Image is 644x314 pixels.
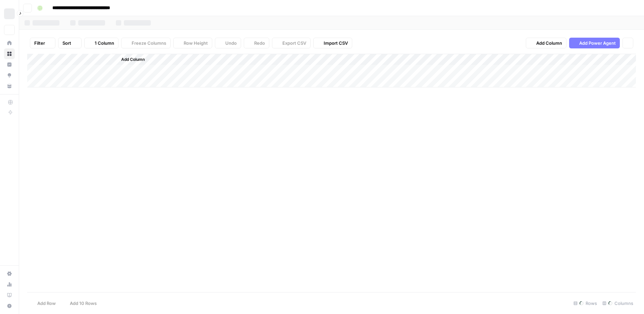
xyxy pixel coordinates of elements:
[244,38,269,48] button: Redo
[60,298,101,309] button: Add 10 Rows
[34,40,45,46] span: Filter
[4,48,15,59] a: Browse
[184,40,208,46] span: Row Height
[536,40,562,46] span: Add Column
[215,38,241,48] button: Undo
[4,70,15,81] a: Opportunities
[112,55,147,64] button: Add Column
[282,40,306,46] span: Export CSV
[324,40,348,46] span: Import CSV
[571,298,600,309] div: Rows
[121,38,171,48] button: Freeze Columns
[313,38,352,48] button: Import CSV
[84,38,119,48] button: 1 Column
[27,298,60,309] button: Add Row
[132,40,166,46] span: Freeze Columns
[70,300,97,307] span: Add 10 Rows
[4,268,15,279] a: Settings
[62,40,71,46] span: Sort
[95,40,114,46] span: 1 Column
[37,300,56,307] span: Add Row
[225,40,237,46] span: Undo
[526,38,566,48] button: Add Column
[4,301,15,311] button: Help + Support
[30,38,55,48] button: Filter
[579,40,616,46] span: Add Power Agent
[58,38,82,48] button: Sort
[600,298,636,309] div: Columns
[4,290,15,301] a: Learning Hub
[4,81,15,91] a: Your Data
[173,38,212,48] button: Row Height
[4,279,15,290] a: Usage
[569,38,620,48] button: Add Power Agent
[121,56,145,63] span: Add Column
[272,38,311,48] button: Export CSV
[4,38,15,48] a: Home
[254,40,265,46] span: Redo
[4,59,15,70] a: Insights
